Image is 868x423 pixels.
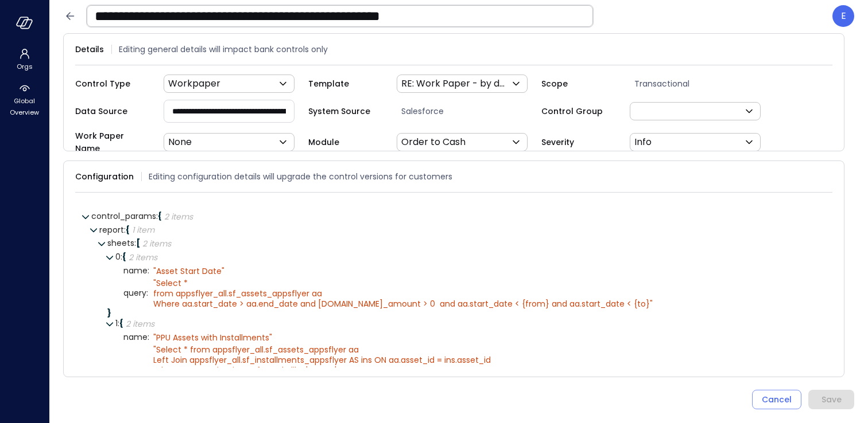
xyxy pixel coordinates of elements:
span: Editing configuration details will upgrade the control versions for customers [149,170,452,183]
span: : [156,210,158,222]
span: : [124,224,126,236]
span: Orgs [17,61,33,72]
span: : [118,318,119,329]
span: : [148,265,149,276]
div: Cancel [762,393,792,407]
span: [ [136,237,140,249]
span: { [158,210,162,222]
span: query [123,289,149,297]
div: Orgs [2,46,46,73]
span: Editing general details will impact bank controls only [119,43,328,56]
span: report [99,224,126,236]
span: Scope [541,77,616,90]
div: " Select * from appsflyer_all.sf_assets_appsflyer aa Where aa.start_date > aa.end_date and [DOMAI... [153,278,653,310]
p: Workpaper [168,77,220,91]
span: 0 [115,251,122,263]
p: RE: Work Paper - by days [401,77,509,91]
p: Info [634,135,652,149]
span: Control Group [541,105,616,117]
div: 2 items [126,320,154,328]
p: None [168,135,192,149]
span: query [123,366,149,375]
button: Cancel [752,390,801,409]
span: Transactional [630,77,774,90]
span: { [126,224,130,236]
span: System Source [308,105,383,117]
span: { [119,318,123,329]
span: Salesforce [397,105,541,117]
span: Module [308,136,383,148]
div: " Asset Start Date" [153,266,224,276]
div: } [107,309,824,317]
span: Select * from appsflyer_all.sf_assets_appsflyer aa Left Join appsflyer_all.sf_installments_appsfl... [153,344,491,397]
span: Details [75,43,104,56]
span: Severity [541,136,616,148]
div: 2 items [142,240,171,248]
div: " " [153,344,491,397]
span: 1 [115,318,119,329]
span: sheets [107,237,136,249]
div: 1 item [132,226,154,234]
span: : [146,287,148,299]
p: Order to Cash [401,135,466,149]
span: Work Paper Name [75,130,150,155]
div: 2 items [129,253,157,261]
span: : [146,365,148,376]
div: Global Overview [2,80,46,119]
span: Template [308,77,383,90]
span: name [123,267,149,275]
span: : [148,331,149,343]
span: Data Source [75,105,150,117]
div: Eleanor Yehudai [832,5,854,27]
span: control_params [91,210,158,222]
span: name [123,333,149,342]
span: : [121,251,122,263]
span: { [122,251,126,263]
p: E [841,9,846,23]
div: " PPU Assets with Installments" [153,332,272,343]
span: : [134,237,136,249]
span: Configuration [75,170,134,183]
div: 2 items [164,213,193,221]
span: Control Type [75,77,150,90]
span: Global Overview [7,95,42,118]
